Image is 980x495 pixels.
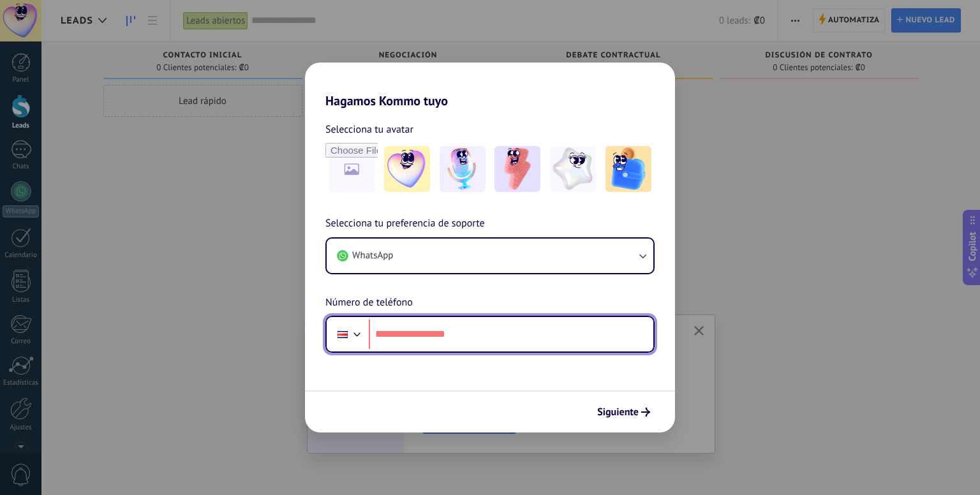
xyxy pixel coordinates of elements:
[325,216,485,232] span: Selecciona tu preferencia de soporte
[605,146,651,192] img: -5.jpeg
[305,63,675,108] h2: Hagamos Kommo tuyo
[591,401,656,423] button: Siguiente
[327,239,653,273] button: WhatsApp
[384,146,430,192] img: -1.jpeg
[325,295,413,311] span: Número de teléfono
[330,321,355,348] div: Costa Rica: + 506
[440,146,486,192] img: -2.jpeg
[597,408,639,417] span: Siguiente
[494,146,540,192] img: -3.jpeg
[550,146,596,192] img: -4.jpeg
[325,121,413,138] span: Selecciona tu avatar
[352,249,393,262] span: WhatsApp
